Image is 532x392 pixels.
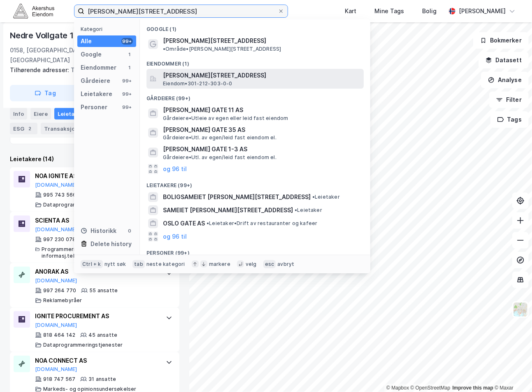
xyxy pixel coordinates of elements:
span: Gårdeiere • Utleie av egen eller leid fast eiendom [163,115,288,122]
button: [DOMAIN_NAME] [35,277,77,284]
button: og 96 til [163,232,187,242]
div: Historikk [81,226,116,236]
div: Leietakere [54,108,100,120]
div: Leietakere (14) [10,154,179,164]
div: markere [209,261,230,268]
span: Leietaker • Drift av restauranter og kafeer [207,220,317,227]
button: og 96 til [163,164,187,174]
div: Leietakere (99+) [140,176,370,190]
span: Gårdeiere • Utl. av egen/leid fast eiendom el. [163,154,276,161]
div: 0158, [GEOGRAPHIC_DATA], [GEOGRAPHIC_DATA] [10,45,113,65]
div: Eiendommer (1) [140,54,370,69]
div: 55 ansatte [89,287,118,294]
span: SAMEIET [PERSON_NAME][STREET_ADDRESS] [163,205,293,215]
div: Personer [81,102,107,112]
input: Søk på adresse, matrikkel, gårdeiere, leietakere eller personer [84,5,278,17]
div: NOA IGNITE AS [35,171,158,181]
div: Google (1) [140,19,370,34]
div: ESG [10,123,37,134]
a: Improve this map [453,385,493,391]
span: • [207,220,209,226]
div: velg [246,261,257,268]
div: Kontrollprogram for chat [491,352,532,392]
div: NOA CONNECT AS [35,356,158,366]
span: Gårdeiere • Utl. av egen/leid fast eiendom el. [163,134,276,141]
span: • [163,46,165,52]
span: Leietaker [295,207,322,214]
div: Leietakere [81,89,112,99]
div: [PERSON_NAME] [459,6,506,16]
div: Google [81,49,102,59]
iframe: Chat Widget [491,352,532,392]
span: [PERSON_NAME] GATE 1-3 AS [163,144,360,154]
div: Tollbugata 34 [10,65,173,75]
span: • [312,194,315,200]
div: IGNITE PROCUREMENT AS [35,311,158,321]
div: 1 [126,64,133,71]
div: Gårdeiere [81,76,110,86]
div: 31 ansatte [88,376,116,383]
img: akershus-eiendom-logo.9091f326c980b4bce74ccdd9f866810c.svg [13,4,54,18]
span: OSLO GATE AS [163,218,205,228]
div: Dataprogrammeringstjenester [43,342,123,348]
span: • [295,207,297,213]
button: Datasett [479,52,529,68]
div: Nedre Vollgate 11 [10,29,79,42]
div: Transaksjoner [41,123,97,134]
span: Tilhørende adresser: [10,66,71,73]
button: Bokmerker [473,32,529,49]
button: Tags [490,111,529,128]
div: Eiendommer [81,63,116,73]
span: BOLIGSAMEIET [PERSON_NAME][STREET_ADDRESS] [163,192,311,202]
button: [DOMAIN_NAME] [35,322,77,329]
div: Reklamebyråer [43,297,82,304]
button: [DOMAIN_NAME] [35,366,77,373]
a: Mapbox [386,385,409,391]
div: Programmeringstjenester, Kons.virks. tilkn. informasj.tekn. [42,246,158,259]
div: 2 [26,124,34,133]
span: [PERSON_NAME] GATE 11 AS [163,105,360,115]
div: avbryt [277,261,294,268]
img: Z [513,302,528,317]
div: Kart [345,6,356,16]
div: 997 264 770 [43,287,76,294]
div: 0 [126,228,133,234]
span: [PERSON_NAME][STREET_ADDRESS] [163,70,360,80]
div: Alle [81,36,92,46]
button: Tag [10,85,81,101]
div: Mine Tags [374,6,404,16]
div: Gårdeiere (99+) [140,89,370,103]
div: esc [263,260,276,268]
div: 918 747 567 [43,376,75,383]
button: [DOMAIN_NAME] [35,182,77,188]
div: 99+ [121,38,133,45]
div: neste kategori [146,261,185,268]
div: 99+ [121,77,133,84]
div: 1 [126,51,133,58]
a: OpenStreetMap [411,385,451,391]
span: [PERSON_NAME][STREET_ADDRESS] [163,36,266,46]
span: Eiendom • 301-212-303-0-0 [163,80,232,87]
div: Ctrl + k [81,260,103,268]
div: 995 743 566 [43,192,76,198]
div: 99+ [121,104,133,110]
button: Filter [489,92,529,108]
div: nytt søk [105,261,126,268]
span: Leietaker [312,194,340,200]
div: Delete history [91,239,132,249]
span: Område • [PERSON_NAME][STREET_ADDRESS] [163,46,281,52]
div: Dataprogrammeringstjenester [43,202,123,208]
div: 997 230 078 [43,236,76,243]
div: Eiere [30,108,51,120]
div: Info [10,108,27,120]
div: Kategori [81,26,136,32]
button: [DOMAIN_NAME] [35,226,77,233]
div: tab [132,260,145,268]
div: Personer (99+) [140,243,370,258]
button: Analyse [481,72,529,88]
div: 99+ [121,91,133,97]
div: SCIENTA AS [35,216,158,225]
div: Bolig [422,6,437,16]
span: [PERSON_NAME] GATE 35 AS [163,125,360,135]
div: ANORAK AS [35,267,158,277]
